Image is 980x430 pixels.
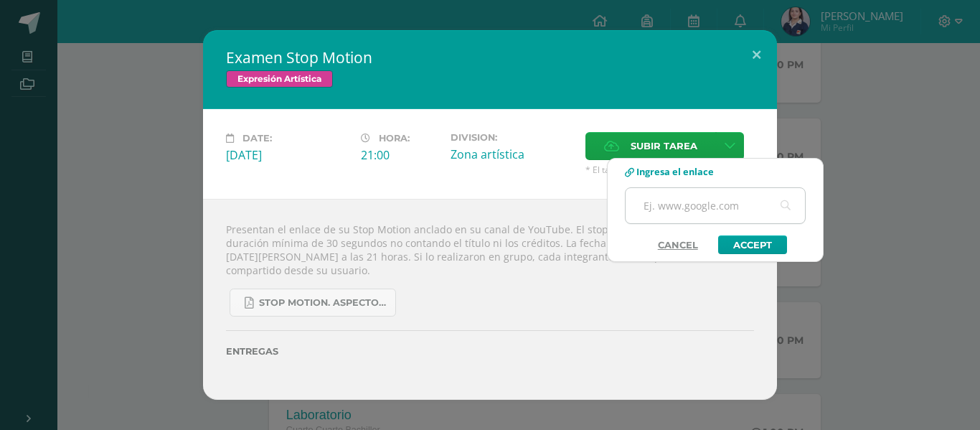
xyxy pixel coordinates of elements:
[631,133,697,159] span: Subir tarea
[379,133,410,144] span: Hora:
[451,132,574,143] label: Division:
[585,164,754,176] span: * El tamaño máximo permitido es 50 MB
[242,133,272,144] span: Date:
[226,70,333,88] span: Expresión Artística
[451,146,574,162] div: Zona artística
[361,147,439,163] div: 21:00
[736,30,777,79] button: Close (Esc)
[636,165,714,178] span: Ingresa el enlace
[644,235,712,254] a: Cancel
[226,346,754,357] label: Entregas
[626,188,805,223] input: Ej. www.google.com
[718,235,787,254] a: Accept
[230,289,396,317] a: Stop Motion. Aspectos a calificar. Cuarto Bachillerato en Computación..pdf
[203,199,777,399] div: Presentan el enlace de su Stop Motion anclado en su canal de YouTube. El stop motion debe tener u...
[226,47,754,67] h2: Examen Stop Motion
[259,297,388,309] span: Stop Motion. Aspectos a calificar. Cuarto Bachillerato en Computación..pdf
[226,147,349,163] div: [DATE]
